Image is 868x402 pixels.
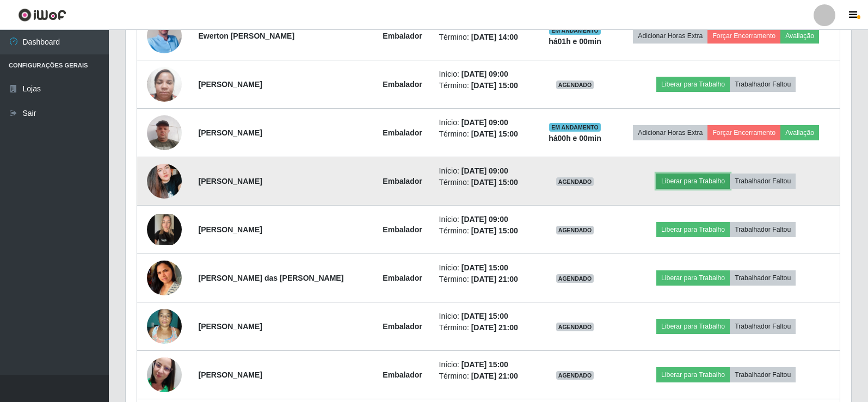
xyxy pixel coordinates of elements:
time: [DATE] 09:00 [461,118,508,127]
strong: Embalador [383,80,422,89]
strong: Embalador [383,274,422,282]
img: 1709915413982.jpeg [147,150,182,212]
strong: Embalador [383,225,422,234]
img: 1709375112510.jpeg [147,109,182,156]
li: Término: [439,32,531,43]
li: Término: [439,80,531,91]
time: [DATE] 09:00 [461,215,508,224]
strong: Embalador [383,32,422,40]
strong: [PERSON_NAME] [199,322,262,331]
img: 1678404349838.jpeg [147,61,182,107]
button: Trabalhador Faltou [730,367,796,382]
time: [DATE] 15:00 [471,81,518,90]
strong: há 00 h e 00 min [549,134,601,143]
time: [DATE] 15:00 [461,360,508,369]
li: Início: [439,165,531,177]
time: [DATE] 15:00 [471,129,518,138]
button: Adicionar Horas Extra [633,28,707,44]
strong: Embalador [383,370,422,379]
li: Término: [439,225,531,237]
strong: [PERSON_NAME] [199,80,262,89]
strong: há 01 h e 00 min [549,37,601,46]
span: AGENDADO [556,274,594,283]
img: 1732929504473.jpeg [147,214,182,245]
strong: [PERSON_NAME] das [PERSON_NAME] [199,274,344,282]
li: Início: [439,214,531,225]
time: [DATE] 15:00 [471,226,518,235]
li: Término: [439,370,531,382]
time: [DATE] 21:00 [471,323,518,332]
span: AGENDADO [556,371,594,380]
li: Início: [439,311,531,322]
button: Trabalhador Faltou [730,222,796,237]
span: AGENDADO [556,177,594,186]
button: Liberar para Trabalho [656,319,730,334]
button: Liberar para Trabalho [656,367,730,382]
time: [DATE] 21:00 [471,372,518,380]
span: AGENDADO [556,323,594,331]
button: Avaliação [780,125,819,140]
button: Liberar para Trabalho [656,270,730,286]
button: Liberar para Trabalho [656,77,730,92]
strong: [PERSON_NAME] [199,128,262,137]
time: [DATE] 15:00 [461,263,508,272]
strong: [PERSON_NAME] [199,370,262,379]
button: Trabalhador Faltou [730,319,796,334]
time: [DATE] 14:00 [471,33,518,41]
strong: Embalador [383,322,422,331]
img: 1745875632441.jpeg [147,5,182,67]
time: [DATE] 09:00 [461,70,508,78]
button: Adicionar Horas Extra [633,125,707,140]
li: Início: [439,69,531,80]
strong: Embalador [383,128,422,137]
button: Trabalhador Faltou [730,77,796,92]
time: [DATE] 15:00 [471,178,518,187]
strong: [PERSON_NAME] [199,225,262,234]
button: Avaliação [780,28,819,44]
strong: [PERSON_NAME] [199,177,262,185]
img: 1677665450683.jpeg [147,303,182,349]
li: Término: [439,128,531,140]
time: [DATE] 15:00 [461,312,508,320]
time: [DATE] 21:00 [471,275,518,283]
img: 1672880944007.jpeg [147,244,182,312]
button: Forçar Encerramento [707,125,780,140]
li: Início: [439,262,531,274]
button: Trabalhador Faltou [730,270,796,286]
li: Término: [439,274,531,285]
button: Liberar para Trabalho [656,174,730,189]
button: Trabalhador Faltou [730,174,796,189]
img: CoreUI Logo [18,8,66,22]
li: Início: [439,117,531,128]
li: Início: [439,359,531,370]
span: AGENDADO [556,81,594,89]
strong: Ewerton [PERSON_NAME] [199,32,295,40]
button: Liberar para Trabalho [656,222,730,237]
time: [DATE] 09:00 [461,166,508,175]
span: AGENDADO [556,226,594,234]
li: Término: [439,322,531,333]
button: Forçar Encerramento [707,28,780,44]
span: EM ANDAMENTO [549,26,601,35]
li: Término: [439,177,531,188]
strong: Embalador [383,177,422,185]
span: EM ANDAMENTO [549,123,601,132]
